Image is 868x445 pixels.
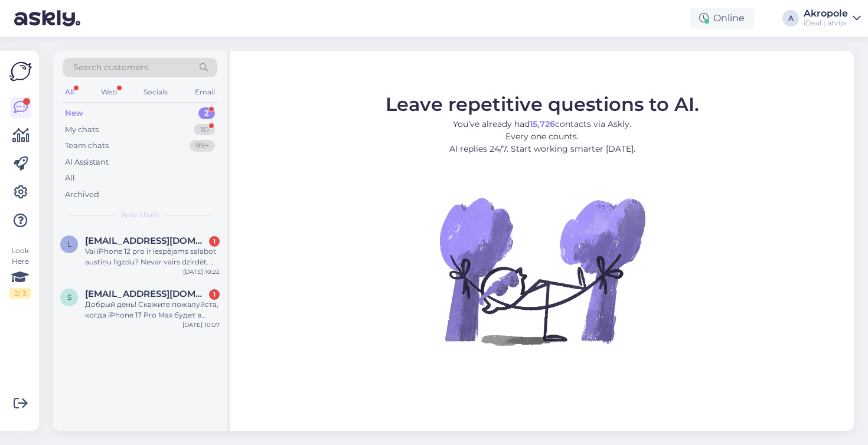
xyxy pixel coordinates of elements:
b: 15,726 [530,119,555,129]
div: 2 / 3 [9,288,31,299]
span: Leave repetitive questions to AI. [386,93,699,116]
span: New chats [121,210,159,220]
span: l [67,240,71,248]
a: AkropoleiDeal Latvija [804,9,861,28]
div: Team chats [65,140,109,152]
div: A [782,10,799,27]
div: Look Here [9,246,31,299]
div: AI Assistant [65,156,109,168]
div: New [65,107,83,119]
div: 1 [209,289,220,300]
div: Socials [141,84,170,100]
div: [DATE] 10:07 [182,320,220,329]
div: Akropole [804,9,848,18]
div: My chats [65,124,99,136]
span: spotifiny@gmail.com [85,289,208,299]
p: You’ve already had contacts via Askly. Every one counts. AI replies 24/7. Start working smarter [... [386,118,699,155]
div: 1 [209,236,220,247]
div: All [65,172,75,184]
div: All [63,84,76,100]
img: No Chat active [436,165,648,377]
div: Добрый день! Скажите пожалуйста, когда iPhone 17 Pro Max будет в магазинах? [85,299,220,320]
span: Search customers [73,61,148,74]
div: [DATE] 10:22 [183,267,220,276]
div: Web [99,84,119,100]
span: liga_apsa@inbox.lv [85,235,208,246]
div: Archived [65,189,99,201]
div: 2 [198,107,215,119]
div: iDeal Latvija [804,18,848,28]
div: Vai iPhone 12 pro ir iespējams salabot austiņu ligzdu? Nevar vairs dzirdēt. Ar skaļruni runājot i... [85,246,220,267]
div: Online [690,8,754,29]
span: s [67,293,71,302]
img: Askly Logo [9,60,32,83]
div: 99+ [190,140,215,152]
div: 30 [194,124,215,136]
div: Email [192,84,217,100]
